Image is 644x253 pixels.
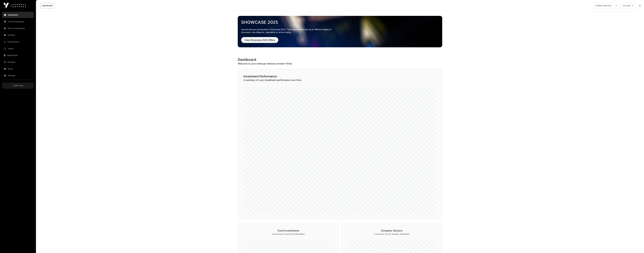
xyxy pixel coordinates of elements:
[244,78,436,82] p: A summary of your investment performance over time.
[238,57,442,62] h1: Dashboard
[2,39,34,45] a: Transactions
[3,3,26,8] img: Icehouse Ventures Logo
[2,32,34,38] a: Portfolio
[40,3,54,8] a: Dashboard
[2,19,34,25] a: Fund Investments
[621,3,636,8] button: Account
[244,233,333,235] p: A summary of your fund allocations
[2,66,34,72] a: News
[244,229,333,233] h3: Fund Investments
[594,3,613,8] div: Entities Selection
[2,25,34,31] a: Direct Investments
[238,16,442,47] img: Showcase 2025
[2,12,34,18] a: Dashboard
[347,229,436,233] h3: Company Sectors
[2,45,34,52] a: Invest
[241,40,278,43] a: View Showcase 2025 Offers
[2,72,34,79] a: Settings
[2,52,34,58] a: Statements
[2,59,34,65] a: Analysis
[244,74,436,78] h2: Investment Performance
[2,83,34,89] a: Staff Portal
[241,20,439,25] a: Showcase 2025
[241,37,278,43] button: View Showcase 2025 Offers
[238,62,442,65] p: Welcome to your Icehouse Ventures Investor Portal.
[347,233,436,235] p: A summary of your industry allocations
[241,28,335,34] p: Several startups participated in Showcase 2025. Their capital raises may be at different stages o...
[245,38,275,42] span: View Showcase 2025 Offers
